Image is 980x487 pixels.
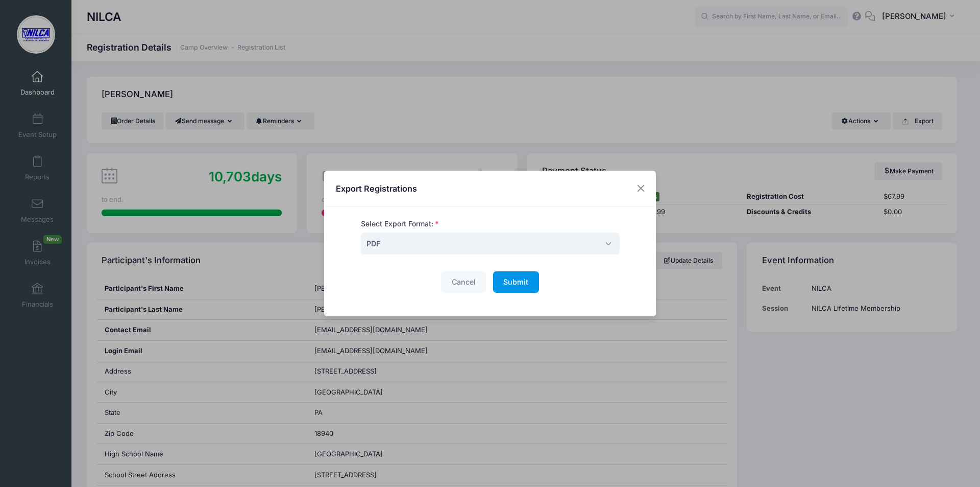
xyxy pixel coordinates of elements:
span: PDF [361,233,620,254]
button: Submit [493,271,539,293]
label: Select Export Format: [361,219,439,229]
button: Cancel [441,271,486,293]
h4: Export Registrations [336,182,417,195]
span: PDF [366,238,380,249]
button: Close [632,179,650,198]
span: Submit [503,277,528,286]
